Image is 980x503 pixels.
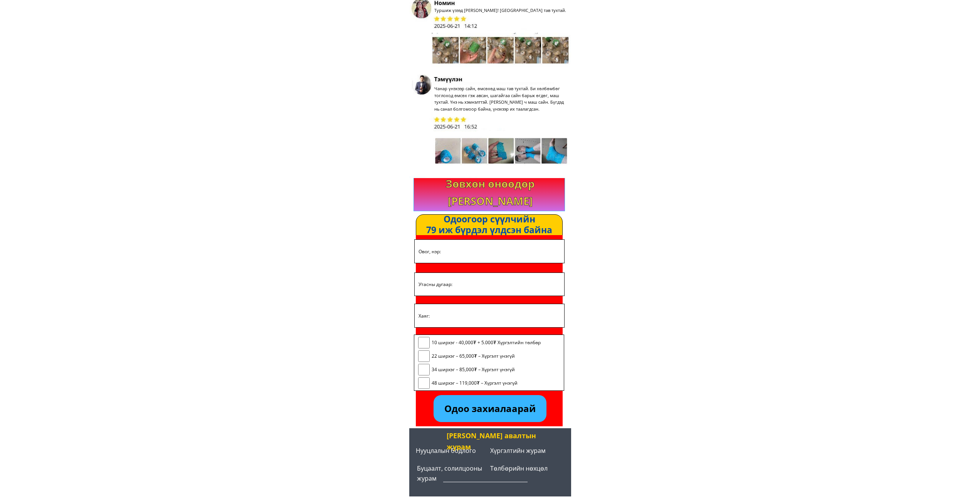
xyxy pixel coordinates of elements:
h2: Буцаалт, солилцооны журам [417,464,484,503]
h2: Төлбөрийн нөхцөл [490,464,566,474]
span: 48 ширхэг – 119,000₮ – Хүргэлт үнэгүй [432,379,541,387]
div: [PERSON_NAME] авалтын журам [447,430,543,452]
h3: Чанар үнэхээр сайн, өмсөхөд маш тав тухтай. Би хөлбөмбөг тоглоход өмсөх гэж авсан, шагайгаа сайн ... [434,85,568,112]
input: Овог, нэр: [417,240,562,262]
div: Одоогоор сүүлчийн 79 иж бүрдэл үлдсэн байна [392,214,586,235]
span: 10 ширхэг - 40,000₮ + 5.000₮ Хүргэлтийн төлбөр [432,339,541,346]
span: 22 ширхэг – 65,000₮ – Хүргэлт үнэгүй [432,352,541,360]
h3: Туршиж үзээд [PERSON_NAME]! [GEOGRAPHIC_DATA] тав тухтай. [434,7,571,14]
input: Хаяг: [417,304,562,327]
input: Утасны дугаар: [417,273,562,296]
h2: Хүргэлтийн журам [490,446,563,456]
div: Зөвхөн өнөөдөр [PERSON_NAME] [427,175,553,209]
span: 34 ширхэг – 85,000₮ – Хүргэлт үнэгүй [432,366,541,373]
p: Одоо захиалаарай [434,395,546,422]
h2: Нууцлалын бодлого [416,446,484,456]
